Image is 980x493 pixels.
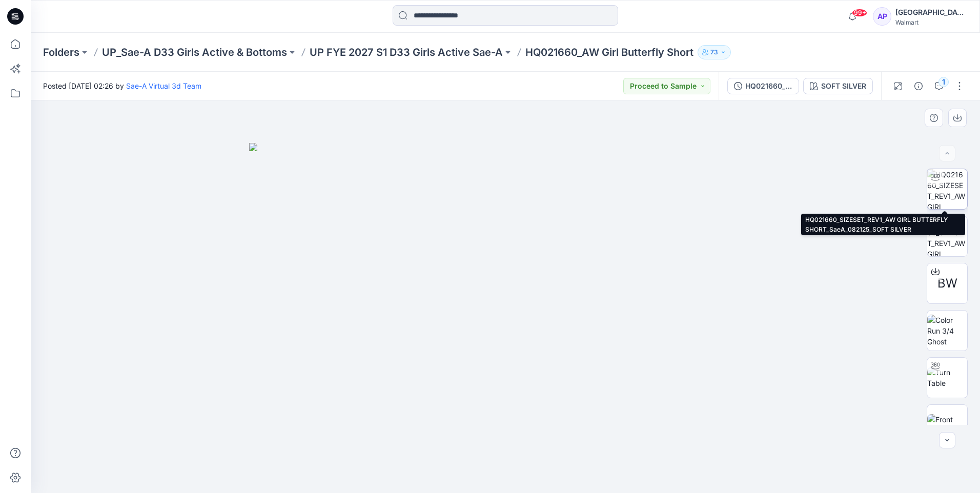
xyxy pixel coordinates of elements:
[803,78,873,94] button: SOFT SILVER
[525,45,693,59] p: HQ021660_AW Girl Butterfly Short
[821,80,866,92] div: SOFT SILVER
[873,7,891,26] div: AP
[126,81,201,90] a: Sae-A Virtual 3d Team
[927,216,967,256] img: HQ021660_SIZESET_REV1_AW GIRL BUTTERFLY SHORT_SaeA_082125_SOFT SILVER_TRANS
[931,78,947,94] button: 1
[745,80,792,92] div: HQ021660_SIZESET_REV1_SOFT SILVER
[927,169,967,209] img: HQ021660_SIZESET_REV1_AW GIRL BUTTERFLY SHORT_SaeA_082125_SOFT SILVER
[852,9,867,17] span: 99+
[698,45,731,59] button: 73
[727,78,799,94] button: HQ021660_SIZESET_REV1_SOFT SILVER
[43,45,79,59] a: Folders
[938,77,949,87] div: 1
[895,18,967,26] div: Walmart
[249,143,762,493] img: eyJhbGciOiJIUzI1NiIsImtpZCI6IjAiLCJzbHQiOiJzZXMiLCJ0eXAiOiJKV1QifQ.eyJkYXRhIjp7InR5cGUiOiJzdG9yYW...
[910,78,927,94] button: Details
[927,315,967,347] img: Color Run 3/4 Ghost
[102,45,287,59] a: UP_Sae-A D33 Girls Active & Bottoms
[43,80,201,91] span: Posted [DATE] 02:26 by
[895,6,967,18] div: [GEOGRAPHIC_DATA]
[310,45,503,59] a: UP FYE 2027 S1 D33 Girls Active Sae-A
[937,274,957,293] span: BW
[927,367,967,388] img: Turn Table
[927,414,967,436] img: Front Ghost
[710,47,718,58] p: 73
